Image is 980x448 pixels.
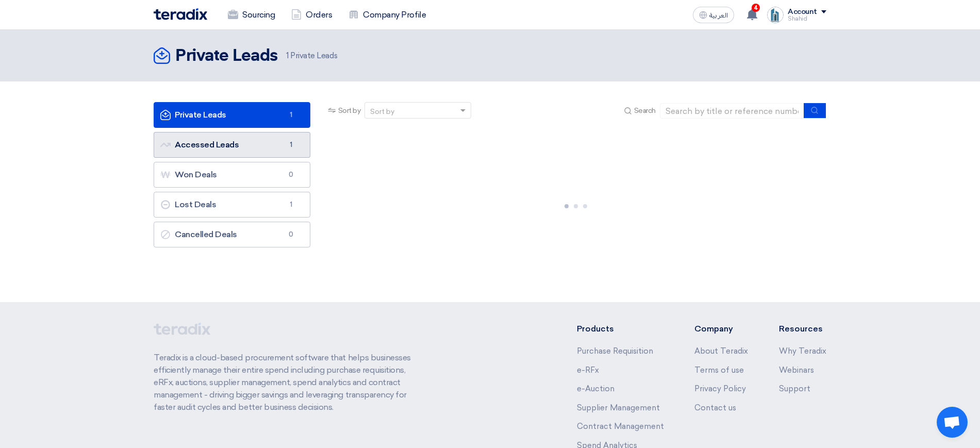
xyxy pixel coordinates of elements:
a: Won Deals0 [154,162,310,188]
span: 1 [285,200,297,210]
a: Purchase Requisition [577,346,653,356]
a: Cancelled Deals0 [154,222,310,247]
input: Search by title or reference number [660,103,804,119]
a: Privacy Policy [694,384,746,393]
button: العربية [693,7,734,23]
a: Accessed Leads1 [154,132,310,158]
li: Resources [779,323,826,335]
li: Company [694,323,748,335]
span: العربية [709,12,728,19]
a: Webinars [779,366,814,375]
span: 0 [285,229,297,240]
li: Products [577,323,664,335]
a: Terms of use [694,366,744,375]
span: Search [634,105,656,116]
a: Open chat [937,407,968,438]
span: 4 [752,4,760,12]
a: Why Teradix [779,346,826,356]
a: Orders [283,4,340,26]
a: Support [779,384,810,393]
div: Account [788,8,817,16]
a: Private Leads1 [154,102,310,128]
h2: Private Leads [175,46,278,67]
a: About Teradix [694,346,748,356]
p: Teradix is a cloud-based procurement software that helps businesses efficiently manage their enti... [154,352,423,413]
a: Supplier Management [577,403,660,412]
span: 1 [285,110,297,120]
div: Shahid [788,16,826,22]
span: 0 [285,170,297,180]
img: logo_1753721984973.png [767,7,784,23]
span: 1 [286,51,289,60]
img: Teradix logo [154,8,207,20]
a: Company Profile [340,4,434,26]
a: Contract Management [577,422,664,431]
span: Sort by [338,105,361,116]
div: Sort by [370,106,394,117]
span: 1 [285,140,297,150]
a: e-RFx [577,366,599,375]
a: e-Auction [577,384,614,393]
a: Sourcing [220,4,283,26]
a: Contact us [694,403,736,412]
a: Lost Deals1 [154,192,310,218]
span: Private Leads [286,50,337,62]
